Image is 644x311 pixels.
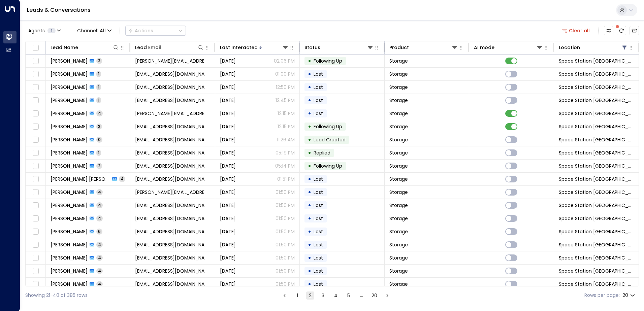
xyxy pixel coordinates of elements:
span: Lost [314,241,323,248]
button: Go to page 5 [345,291,353,300]
p: 05:14 PM [275,163,295,169]
span: Nadine Jillings [51,110,88,117]
div: • [308,239,311,250]
div: • [308,81,311,93]
p: 01:50 PM [276,241,295,248]
span: 3 [96,58,102,64]
span: Lost [314,71,323,77]
span: Storage [389,163,408,169]
span: 4 [96,202,103,208]
span: Lucy Holywell [51,281,88,287]
div: • [308,252,311,264]
span: Toggle select row [31,280,40,288]
div: Lead Name [51,43,119,51]
span: Lost [314,215,323,222]
p: 01:50 PM [276,281,295,287]
div: • [308,186,311,198]
span: georgina_dowling@hotmail.co.uk [135,58,210,64]
span: Storage [389,228,408,235]
span: Space Station Doncaster [559,202,634,209]
span: beccc569@gmail.com [135,202,210,209]
span: Space Station Doncaster [559,281,634,287]
span: Sep 16, 2025 [220,254,236,261]
span: Space Station Doncaster [559,189,634,196]
span: Storage [389,241,408,248]
span: Sep 16, 2025 [220,149,236,156]
div: Location [559,43,628,51]
span: Space Station Doncaster [559,149,634,156]
span: Toggle select row [31,267,40,275]
span: Ross McClarence [51,123,88,130]
span: Lost [314,268,323,274]
span: Yesterday [220,97,236,104]
span: Sep 16, 2025 [220,163,236,169]
span: Toggle select row [31,96,40,105]
span: Storage [389,281,408,287]
span: Space Station Doncaster [559,176,634,182]
span: norbertkryscinski@gmail.com [135,97,210,104]
div: Lead Email [135,43,161,51]
span: Storage [389,58,408,64]
span: Sep 16, 2025 [220,228,236,235]
span: 4 [96,281,103,287]
p: 01:50 PM [276,189,295,196]
button: Go to next page [383,291,391,300]
p: 01:00 PM [275,71,295,77]
p: 01:50 PM [276,254,295,261]
span: Lost [314,110,323,117]
span: nadine.griffin@sky.com [135,189,210,196]
div: • [308,134,311,145]
span: 4 [119,176,125,182]
button: Go to page 20 [370,291,379,300]
span: 4 [96,255,103,261]
span: Space Station Doncaster [559,58,634,64]
p: 01:51 PM [277,176,295,182]
span: Toggle select row [31,201,40,210]
span: 1 [96,97,101,103]
span: Lost [314,176,323,182]
p: 01:50 PM [276,268,295,274]
a: Leads & Conversations [27,6,91,14]
span: dee.oc87@gmail.com [135,254,210,261]
span: Adam Birch [51,71,88,77]
span: Space Station Doncaster [559,215,634,222]
span: Toggle select row [31,123,40,131]
div: • [308,95,311,106]
p: 12:15 PM [278,110,295,117]
div: Location [559,43,580,51]
span: Chloe Woodhouse [51,228,88,235]
span: chloe.woodhouse96@icloud.com [135,228,210,235]
span: rsorinaaa24@gmail.com [135,163,210,169]
span: Storage [389,202,408,209]
div: Last Interacted [220,43,258,51]
span: Yesterday [220,110,236,117]
div: Status [304,43,320,51]
span: Space Station Doncaster [559,163,634,169]
nav: pagination navigation [280,291,392,300]
span: abzmalik@hotmail.com [135,268,210,274]
span: Space Station Doncaster [559,254,634,261]
span: Space Station Doncaster [559,268,634,274]
span: Toggle select row [31,175,40,183]
span: There are new threads available. Refresh the grid to view the latest updates. [617,26,626,35]
span: Sep 16, 2025 [220,215,236,222]
span: wendychampo@icloud.com [135,136,210,143]
p: 01:50 PM [276,215,295,222]
span: alixhiz@hotmail.co.uk [135,149,210,156]
span: Lost [314,254,323,261]
button: Go to page 3 [319,291,327,300]
div: Button group with a nested menu [125,26,186,36]
span: Agents [28,28,45,33]
span: Sep 16, 2025 [220,241,236,248]
span: Following Up [314,123,342,130]
span: Lost [314,228,323,235]
span: Sep 16, 2025 [220,189,236,196]
p: 12:50 PM [276,84,295,91]
span: 0 [96,137,102,142]
div: AI mode [474,43,494,51]
span: Rebecca Lockwood [51,202,88,209]
p: 11:26 AM [277,136,295,143]
div: • [308,121,311,132]
span: Sorina Rosca [51,163,88,169]
span: Aftab Malik [51,268,88,274]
